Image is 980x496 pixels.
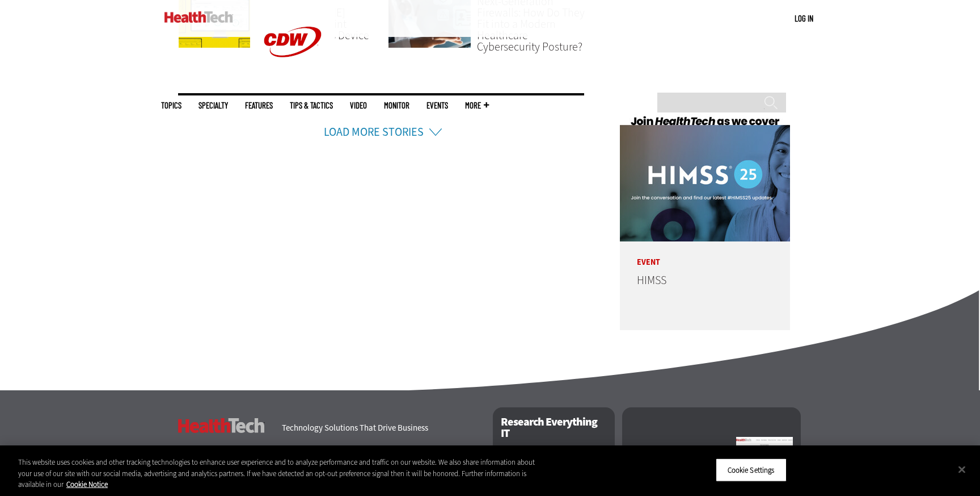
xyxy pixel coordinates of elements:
h2: Research Everything IT [493,407,615,448]
a: More information about your privacy [66,480,108,489]
a: Events [426,101,448,110]
a: CDW [250,75,335,87]
span: Topics [161,101,181,110]
a: Features [245,101,273,110]
a: Video [350,101,367,110]
div: This website uses cookies and other tracking technologies to enhance user experience and to analy... [18,457,539,490]
a: MonITor [384,101,409,110]
h4: Technology Solutions That Drive Business [282,424,479,432]
a: Tips & Tactics [290,101,333,110]
button: Close [949,457,974,482]
img: HIMSS25 [620,114,790,241]
a: HIMSS [637,273,666,288]
h3: HealthTech [178,418,265,433]
div: User menu [795,12,813,24]
p: Event [620,241,790,266]
a: Load More Stories [324,124,424,140]
button: Cookie Settings [716,458,787,482]
a: Log in [795,13,813,23]
span: Specialty [198,101,228,110]
span: More [465,101,489,110]
img: Home [164,11,233,23]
